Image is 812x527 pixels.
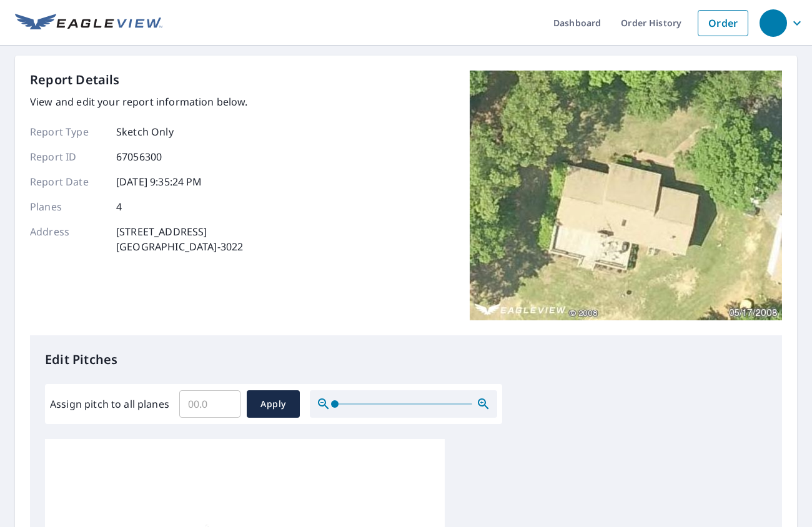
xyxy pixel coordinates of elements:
p: Edit Pitches [45,350,767,369]
span: Apply [257,396,290,412]
p: Sketch Only [116,124,174,139]
p: [DATE] 9:35:24 PM [116,174,202,189]
a: Order [698,10,748,36]
p: View and edit your report information below. [30,94,248,109]
img: EV Logo [15,14,162,32]
img: Top image [470,71,782,320]
p: Planes [30,199,105,214]
p: 67056300 [116,149,162,164]
p: Address [30,224,105,254]
p: Report Type [30,124,105,139]
p: 4 [116,199,122,214]
p: Report Details [30,71,120,89]
p: [STREET_ADDRESS] [GEOGRAPHIC_DATA]-3022 [116,224,243,254]
input: 00.0 [179,387,240,421]
label: Assign pitch to all planes [50,396,169,411]
button: Apply [247,390,300,418]
p: Report Date [30,174,105,189]
p: Report ID [30,149,105,164]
